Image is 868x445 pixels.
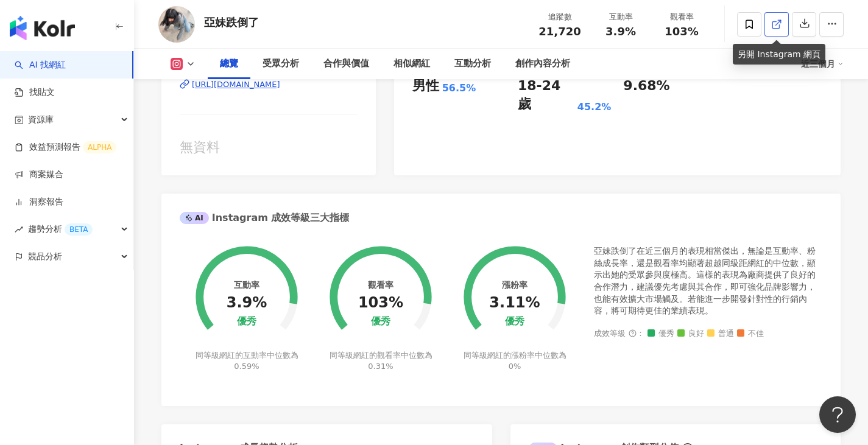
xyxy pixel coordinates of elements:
[509,362,521,371] span: 0%
[665,26,699,38] span: 103%
[733,44,825,65] div: 另開 Instagram 網頁
[328,350,434,372] div: 同等級網紅的觀看率中位數為
[237,316,256,328] div: 優秀
[28,106,54,133] span: 資源庫
[263,57,299,71] div: 受眾分析
[15,169,63,181] a: 商案媒合
[15,59,66,71] a: searchAI 找網紅
[234,362,259,371] span: 0.59%
[180,79,358,90] a: [URL][DOMAIN_NAME]
[28,243,62,270] span: 競品分析
[707,329,734,338] span: 普通
[180,138,358,157] div: 無資料
[594,329,822,338] div: 成效等級 ：
[598,11,644,23] div: 互動率
[658,11,705,23] div: 觀看率
[505,316,524,328] div: 優秀
[358,295,403,312] div: 103%
[502,280,528,290] div: 漲粉率
[515,57,570,71] div: 創作內容分析
[538,25,580,38] span: 21,720
[192,79,280,90] div: [URL][DOMAIN_NAME]
[368,362,393,371] span: 0.31%
[15,141,116,153] a: 效益預測報告ALPHA
[204,15,259,30] div: 亞妹跌倒了
[180,211,349,225] div: Instagram 成效等級三大指標
[647,329,674,338] span: 優秀
[323,57,369,71] div: 合作與價值
[462,350,568,372] div: 同等級網紅的漲粉率中位數為
[15,196,63,208] a: 洞察報告
[489,295,540,312] div: 3.11%
[15,225,23,234] span: rise
[220,57,238,71] div: 總覽
[442,82,476,95] div: 56.5%
[819,396,856,433] iframe: Help Scout Beacon - Open
[15,86,55,99] a: 找貼文
[393,57,430,71] div: 相似網紅
[623,77,669,96] div: 9.68%
[412,77,439,96] div: 男性
[65,223,93,236] div: BETA
[180,212,209,224] div: AI
[677,329,704,338] span: 良好
[227,295,267,312] div: 3.9%
[737,329,764,338] span: 不佳
[454,57,491,71] div: 互動分析
[605,26,636,38] span: 3.9%
[594,245,822,317] div: 亞妹跌倒了在近三個月的表現相當傑出，無論是互動率、粉絲成長率，還是觀看率均顯著超越同級距網紅的中位數，顯示出她的受眾參與度極高。這樣的表現為廠商提供了良好的合作潛力，建議優先考慮與其合作，即可強...
[368,280,393,290] div: 觀看率
[194,350,300,372] div: 同等級網紅的互動率中位數為
[371,316,390,328] div: 優秀
[10,16,75,40] img: logo
[577,100,612,114] div: 45.2%
[158,6,195,43] img: KOL Avatar
[234,280,259,290] div: 互動率
[28,215,93,243] span: 趨勢分析
[518,77,574,114] div: 18-24 歲
[537,11,583,23] div: 追蹤數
